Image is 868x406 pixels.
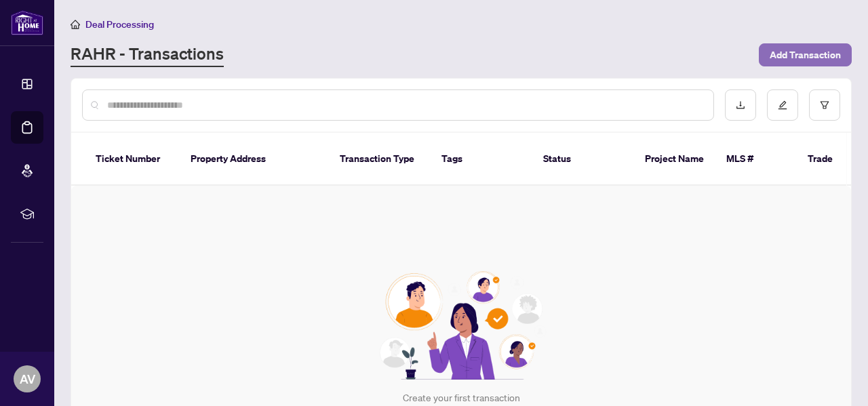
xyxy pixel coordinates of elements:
span: home [71,20,80,29]
span: filter [820,100,829,110]
th: Status [532,133,634,186]
img: Null State Icon [374,271,549,380]
th: Property Address [180,133,329,186]
span: download [736,100,745,110]
th: Tags [431,133,532,186]
th: Transaction Type [329,133,431,186]
button: edit [767,89,798,121]
span: Add Transaction [770,44,841,66]
span: edit [778,100,787,110]
img: logo [11,10,43,35]
button: Add Transaction [759,43,852,66]
button: filter [809,89,840,121]
th: Project Name [634,133,715,186]
th: Ticket Number [85,133,180,186]
span: Deal Processing [85,18,154,31]
span: AV [20,369,35,388]
th: MLS # [715,133,797,186]
button: download [725,89,756,121]
div: Create your first transaction [403,390,520,405]
button: Open asap [814,359,854,399]
a: RAHR - Transactions [71,43,224,67]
